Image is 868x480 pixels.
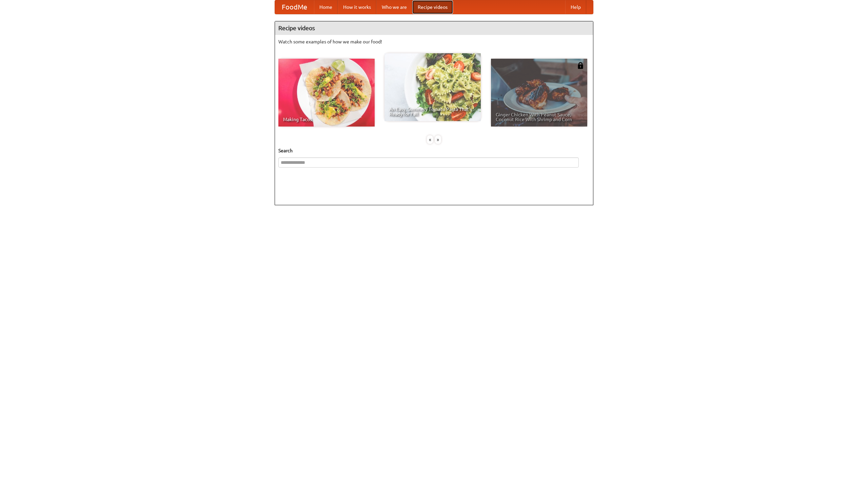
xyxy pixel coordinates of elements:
span: Making Tacos [283,117,370,122]
a: FoodMe [275,0,314,14]
h4: Recipe videos [275,21,593,35]
div: » [435,135,441,144]
span: An Easy, Summery Tomato Pasta That's Ready for Fall [389,107,476,116]
a: Home [314,0,338,14]
a: Recipe videos [412,0,453,14]
img: 483408.png [577,62,584,69]
a: Making Tacos [278,59,375,127]
p: Watch some examples of how we make our food! [278,38,590,45]
a: Who we are [376,0,412,14]
a: Help [565,0,586,14]
a: An Easy, Summery Tomato Pasta That's Ready for Fall [384,53,481,121]
a: How it works [338,0,376,14]
h5: Search [278,147,590,154]
div: « [427,135,433,144]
